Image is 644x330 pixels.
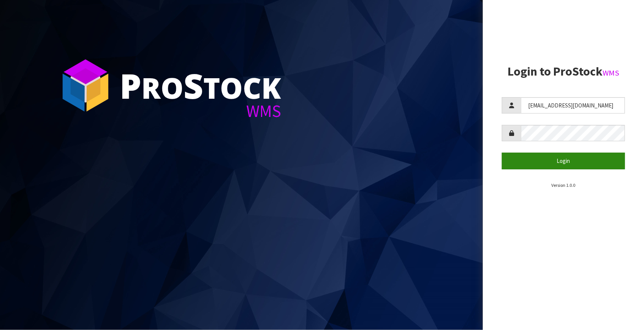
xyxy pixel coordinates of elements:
span: P [120,62,141,109]
input: Username [521,97,625,114]
img: ProStock Cube [57,57,114,114]
div: WMS [120,103,281,120]
button: Login [502,153,625,169]
small: Version 1.0.0 [552,182,576,188]
small: WMS [603,68,619,78]
div: ro tock [120,68,281,103]
h2: Login to ProStock [502,65,625,78]
span: S [184,62,203,109]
